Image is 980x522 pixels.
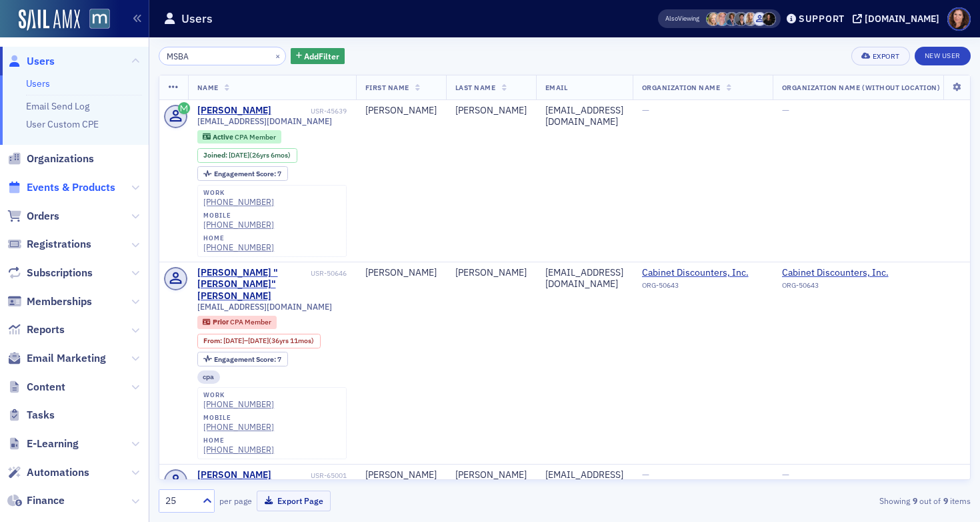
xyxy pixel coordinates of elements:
[27,408,55,423] span: Tasks
[272,49,284,61] button: ×
[219,495,252,507] label: per page
[229,150,249,160] span: [DATE]
[27,380,65,395] span: Content
[203,242,274,252] a: [PHONE_NUMBER]
[203,189,274,197] div: work
[203,336,223,345] span: From :
[665,14,699,23] span: Viewing
[7,237,91,252] a: Registrations
[27,180,115,195] span: Events & Products
[782,83,941,92] span: Organization Name (Without Location)
[851,47,909,65] button: Export
[213,132,235,142] span: Active
[80,9,110,31] a: View Homepage
[203,132,275,141] a: Active CPA Member
[273,471,347,480] div: USR-65001
[910,495,919,507] strong: 9
[159,47,286,65] input: Search…
[455,469,527,481] div: [PERSON_NAME]
[725,12,739,26] span: Chris Dougherty
[203,212,274,220] div: mobile
[947,7,971,31] span: Profile
[873,53,900,60] div: Export
[203,399,274,409] a: [PHONE_NUMBER]
[223,336,314,345] div: – (36yrs 11mos)
[223,336,244,345] span: [DATE]
[27,437,79,451] span: E-Learning
[26,100,89,112] a: Email Send Log
[27,266,93,280] span: Subscriptions
[642,104,649,116] span: —
[304,50,339,62] span: Add Filter
[715,12,729,26] span: Dee Sullivan
[455,83,496,92] span: Last Name
[203,151,229,160] span: Joined :
[197,166,288,181] div: Engagement Score: 7
[19,9,80,31] img: SailAMX
[706,12,720,26] span: Rebekah Olson
[311,269,347,278] div: USR-50646
[214,354,277,364] span: Engagement Score :
[26,77,50,89] a: Users
[642,267,763,279] a: Cabinet Discounters, Inc.
[203,318,271,326] a: Prior CPA Member
[197,469,271,481] a: [PERSON_NAME]
[7,152,94,166] a: Organizations
[214,356,281,363] div: 7
[7,380,65,395] a: Content
[782,469,789,481] span: —
[865,13,939,25] div: [DOMAIN_NAME]
[203,197,274,207] a: [PHONE_NUMBER]
[709,495,971,507] div: Showing out of items
[7,351,106,366] a: Email Marketing
[214,170,281,178] div: 7
[248,336,269,345] span: [DATE]
[230,317,271,326] span: CPA Member
[27,237,91,252] span: Registrations
[197,334,321,348] div: From: 1986-07-01 00:00:00
[181,11,213,27] h1: Users
[941,495,950,507] strong: 9
[665,14,678,23] div: Also
[27,54,55,69] span: Users
[27,465,89,480] span: Automations
[642,83,721,92] span: Organization Name
[642,281,763,294] div: ORG-50643
[455,267,527,279] div: [PERSON_NAME]
[203,220,274,230] a: [PHONE_NUMBER]
[203,422,274,432] a: [PHONE_NUMBER]
[203,414,274,422] div: mobile
[642,469,649,481] span: —
[27,493,65,508] span: Finance
[197,302,332,312] span: [EMAIL_ADDRESS][DOMAIN_NAME]
[545,105,623,128] div: [EMAIL_ADDRESS][DOMAIN_NAME]
[89,9,110,29] img: SailAMX
[235,132,276,142] span: CPA Member
[853,14,944,23] button: [DOMAIN_NAME]
[197,148,297,163] div: Joined: 1999-03-05 00:00:00
[197,352,288,366] div: Engagement Score: 7
[734,12,748,26] span: Mary Beth Halpern
[365,267,437,279] div: [PERSON_NAME]
[197,105,271,117] div: [PERSON_NAME]
[743,12,757,26] span: Emily Trott
[7,209,59,224] a: Orders
[365,105,437,117] div: [PERSON_NAME]
[197,267,309,302] a: [PERSON_NAME] "[PERSON_NAME]" [PERSON_NAME]
[203,445,274,455] a: [PHONE_NUMBER]
[165,494,195,508] div: 25
[7,493,65,508] a: Finance
[26,118,99,130] a: User Custom CPE
[762,12,776,26] span: Lauren McDonough
[365,469,437,481] div: [PERSON_NAME]
[7,465,89,480] a: Automations
[545,469,623,493] div: [EMAIL_ADDRESS][DOMAIN_NAME]
[197,370,221,384] div: cpa
[455,105,527,117] div: [PERSON_NAME]
[27,152,94,166] span: Organizations
[782,267,903,279] a: Cabinet Discounters, Inc.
